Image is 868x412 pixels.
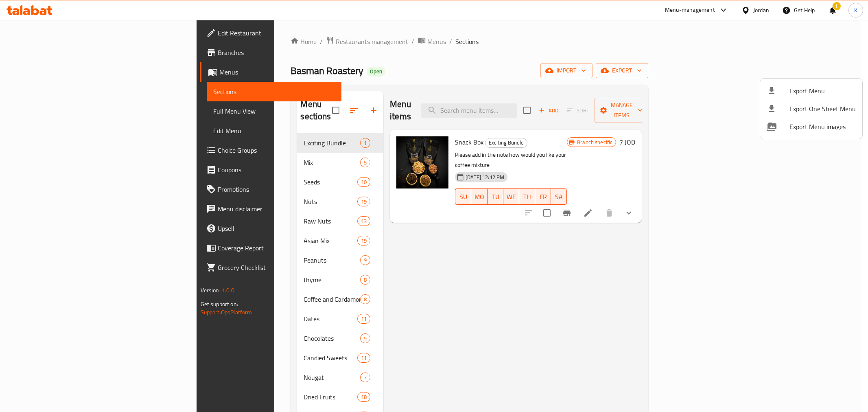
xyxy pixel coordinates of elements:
li: Export Menu images [760,118,862,136]
span: Export One Sheet Menu [789,104,856,114]
span: Export Menu images [789,122,856,131]
li: Export one sheet menu items [760,100,862,118]
li: Export menu items [760,82,862,100]
span: Export Menu [789,86,856,96]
